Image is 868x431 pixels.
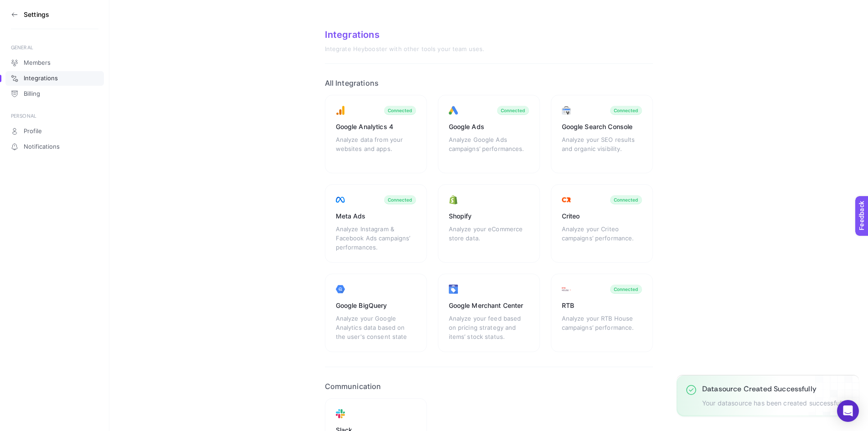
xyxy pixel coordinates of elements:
span: Notifications [24,143,60,151]
h3: Datasource Created Successfully [702,384,848,394]
div: Shopify [449,212,529,221]
h2: Communication [325,382,653,391]
a: Members [5,56,104,70]
div: Analyze your Google Analytics data based on the user's consent state [336,314,416,341]
div: Connected [388,108,412,113]
a: Integrations [5,71,104,86]
div: Open Intercom Messenger [837,400,859,422]
div: Google Merchant Center [449,301,529,310]
div: Google Search Console [562,122,642,131]
h3: Settings [24,11,49,18]
span: Integrations [24,75,58,82]
div: PERSONAL [11,112,98,119]
span: Feedback [5,3,35,10]
a: Profile [5,124,104,139]
div: Analyze your SEO results and organic visibility. [562,135,642,162]
div: Analyze your Criteo campaigns’ performance. [562,224,642,252]
span: Members [24,59,51,67]
div: RTB [562,301,642,310]
div: Analyze your eCommerce store data. [449,224,529,252]
div: Analyze your feed based on pricing strategy and items’ stock status. [449,314,529,341]
div: Analyze Google Ads campaigns’ performances. [449,135,529,162]
div: Connected [614,108,638,113]
div: Google Analytics 4 [336,122,416,131]
a: Billing [5,87,104,101]
h2: All Integrations [325,78,653,88]
div: Integrate Heybooster with other tools your team uses. [325,46,653,53]
div: Criteo [562,212,642,221]
div: GENERAL [11,44,98,51]
a: Notifications [5,140,104,154]
div: Connected [614,197,638,203]
div: Google BigQuery [336,301,416,310]
div: Analyze data from your websites and apps. [336,135,416,162]
div: Analyze your RTB House campaigns’ performance. [562,314,642,341]
div: Connected [614,286,638,292]
p: Your datasource has been created successfully. [702,400,848,407]
div: Analyze Instagram & Facebook Ads campaigns’ performances. [336,224,416,252]
span: Billing [24,90,40,98]
div: Integrations [325,29,653,40]
div: Google Ads [449,122,529,131]
div: Meta Ads [336,212,416,221]
div: Connected [501,108,525,113]
div: Connected [388,197,412,203]
span: Profile [24,128,42,135]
